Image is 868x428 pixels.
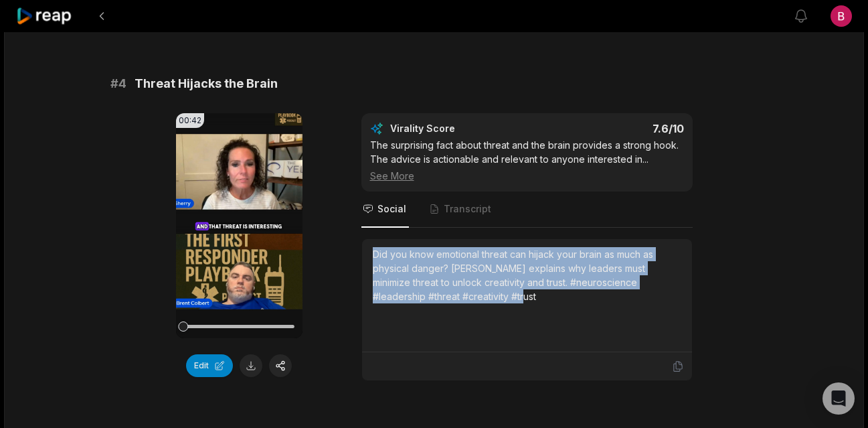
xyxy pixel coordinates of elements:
[377,202,406,216] span: Social
[444,202,491,216] span: Transcript
[186,354,233,377] button: Edit
[135,74,278,93] span: Threat Hijacks the Brain
[110,74,126,93] span: # 4
[390,122,534,135] div: Virality Score
[540,122,684,135] div: 7.6 /10
[822,382,855,415] div: Open Intercom Messenger
[370,138,684,183] div: The surprising fact about threat and the brain provides a strong hook. The advice is actionable a...
[361,192,693,228] nav: Tabs
[373,247,681,303] div: Did you know emotional threat can hijack your brain as much as physical danger? [PERSON_NAME] exp...
[370,169,684,183] div: See More
[176,113,302,338] video: Your browser does not support mp4 format.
